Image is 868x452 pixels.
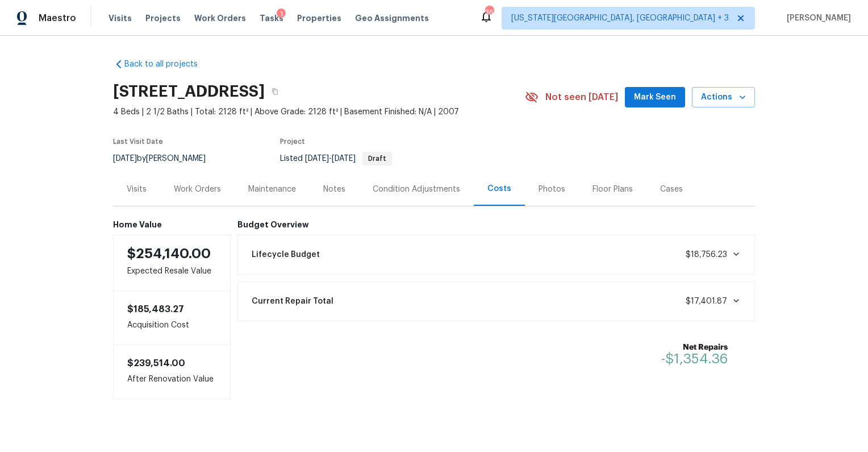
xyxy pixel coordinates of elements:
span: [US_STATE][GEOGRAPHIC_DATA], [GEOGRAPHIC_DATA] + 3 [511,13,729,24]
div: Work Orders [174,184,221,195]
button: Copy Address [265,81,285,102]
span: Lifecycle Budget [252,249,320,260]
span: Listed [280,155,392,163]
div: Cases [660,184,683,195]
span: $185,483.27 [127,305,184,314]
div: Costs [487,183,511,194]
h6: Home Value [113,220,231,229]
span: Not seen [DATE] [545,92,618,103]
div: Visits [127,184,147,195]
div: After Renovation Value [113,345,231,399]
span: - [305,155,356,163]
span: Tasks [260,14,283,22]
span: [DATE] [113,155,137,163]
span: Draft [364,155,391,162]
span: Mark Seen [634,90,676,105]
span: Projects [145,13,181,24]
button: Mark Seen [625,87,685,108]
span: $254,140.00 [127,247,211,260]
span: Actions [701,90,746,105]
div: Condition Adjustments [373,184,460,195]
span: Last Visit Date [113,138,163,145]
div: 1 [277,9,286,20]
div: Photos [539,184,565,195]
span: Geo Assignments [355,13,429,24]
div: Acquisition Cost [113,291,231,345]
div: 36 [485,7,493,18]
h6: Budget Overview [237,220,756,229]
div: Expected Resale Value [113,235,231,291]
div: Notes [323,184,345,195]
span: Project [280,138,305,145]
span: $17,401.87 [686,297,727,305]
span: [DATE] [332,155,356,163]
span: Current Repair Total [252,296,333,307]
span: Properties [297,13,341,24]
span: Maestro [39,13,76,24]
a: Back to all projects [113,59,222,70]
b: Net Repairs [661,342,728,353]
span: $239,514.00 [127,359,185,368]
span: -$1,354.36 [661,352,728,366]
span: [DATE] [305,155,329,163]
span: [PERSON_NAME] [782,13,851,24]
div: Floor Plans [592,184,633,195]
span: 4 Beds | 2 1/2 Baths | Total: 2128 ft² | Above Grade: 2128 ft² | Basement Finished: N/A | 2007 [113,106,525,118]
span: Work Orders [194,13,246,24]
span: $18,756.23 [686,251,727,259]
span: Visits [108,13,132,24]
h2: [STREET_ADDRESS] [113,86,265,97]
div: Maintenance [248,184,296,195]
button: Actions [692,87,755,108]
div: by [PERSON_NAME] [113,152,219,165]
